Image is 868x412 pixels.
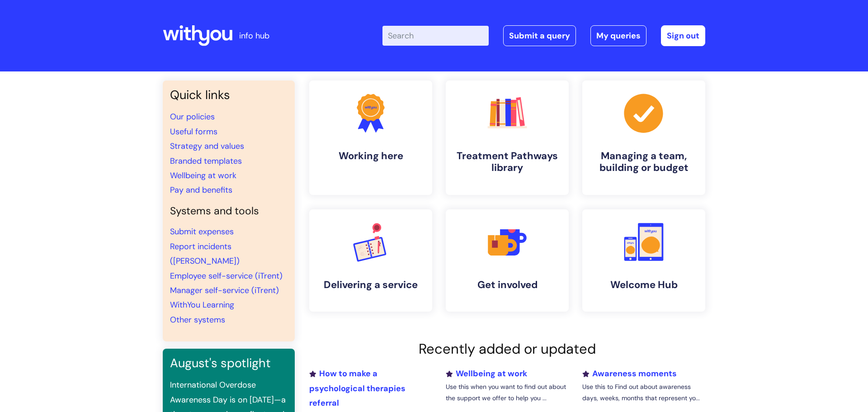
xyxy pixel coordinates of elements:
[170,205,288,218] h4: Systems and tools
[309,81,432,195] a: Working here
[582,209,705,312] a: Welcome Hub
[582,381,705,404] p: Use this to Find out about awareness days, weeks, months that represent yo...
[170,111,215,122] a: Our policies
[382,25,705,46] div: | -
[170,185,232,195] a: Pay and benefits
[170,241,240,266] a: Report incidents ([PERSON_NAME])
[582,368,677,379] a: Awareness moments
[170,126,217,137] a: Useful forms
[661,25,705,46] a: Sign out
[590,150,698,174] h4: Managing a team, building or budget
[239,28,269,43] p: info hub
[170,299,234,310] a: WithYou Learning
[453,150,561,174] h4: Treatment Pathways library
[382,26,489,46] input: Search
[582,81,705,195] a: Managing a team, building or budget
[309,341,705,357] h2: Recently added or updated
[170,88,288,102] h3: Quick links
[503,25,576,46] a: Submit a query
[453,279,561,291] h4: Get involved
[170,170,236,181] a: Wellbeing at work
[590,279,698,291] h4: Welcome Hub
[170,356,288,370] h3: August's spotlight
[170,270,283,281] a: Employee self-service (iTrent)
[590,25,646,46] a: My queries
[170,314,225,325] a: Other systems
[316,279,425,291] h4: Delivering a service
[170,156,242,166] a: Branded templates
[170,285,279,296] a: Manager self-service (iTrent)
[446,81,569,195] a: Treatment Pathways library
[170,226,234,237] a: Submit expenses
[309,209,432,312] a: Delivering a service
[446,381,569,404] p: Use this when you want to find out about the support we offer to help you ...
[170,141,244,152] a: Strategy and values
[446,209,569,312] a: Get involved
[446,368,527,379] a: Wellbeing at work
[316,150,425,162] h4: Working here
[309,368,406,408] a: How to make a psychological therapies referral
